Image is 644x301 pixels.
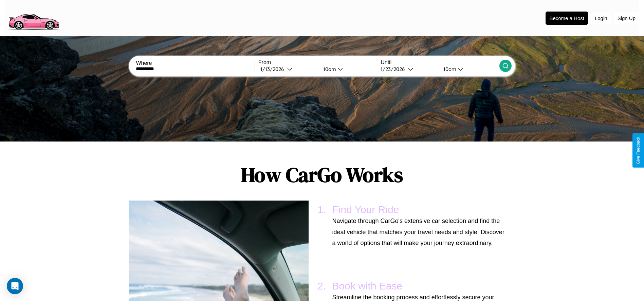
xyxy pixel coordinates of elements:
[329,201,509,252] li: Find Your Ride
[591,12,611,24] button: Login
[438,65,499,73] button: 10am
[381,66,408,72] div: 1 / 23 / 2026
[258,65,318,73] button: 1/13/2026
[636,137,641,164] div: Give Feedback
[614,12,639,24] button: Sign Up
[332,215,505,248] p: Navigate through CarGo's extensive car selection and find the ideal vehicle that matches your tra...
[440,66,458,72] div: 10am
[129,161,515,189] h1: How CarGo Works
[136,60,254,66] label: Where
[5,3,62,32] img: logo
[318,65,377,73] button: 10am
[381,59,499,65] label: Until
[7,278,23,294] div: Open Intercom Messenger
[320,66,338,72] div: 10am
[260,66,287,72] div: 1 / 13 / 2026
[546,12,588,25] button: Become a Host
[258,59,377,65] label: From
